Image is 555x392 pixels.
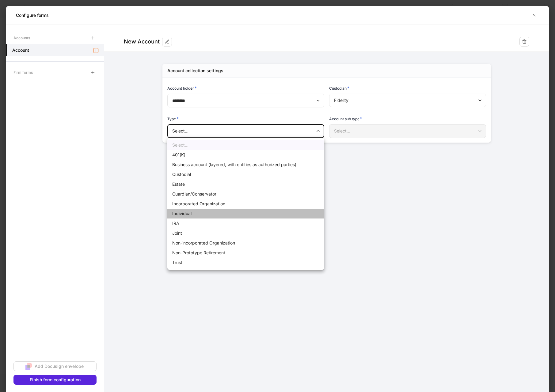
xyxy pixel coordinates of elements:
[167,170,324,179] li: Custodial
[167,209,324,218] li: Individual
[167,228,324,238] li: Joint
[167,189,324,199] li: Guardian/Conservator
[167,248,324,258] li: Non-Prototype Retirement
[167,218,324,228] li: IRA
[167,238,324,248] li: Non-incorporated Organization
[167,199,324,209] li: Incorporated Organization
[167,160,324,170] li: Business account (layered, with entities as authorized parties)
[167,179,324,189] li: Estate
[167,258,324,267] li: Trust
[167,150,324,160] li: 401(K)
